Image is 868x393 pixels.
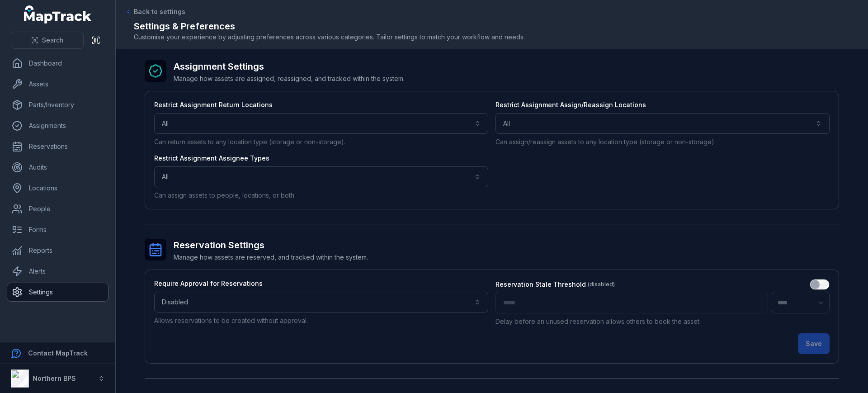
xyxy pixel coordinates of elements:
button: All [495,113,830,134]
input: :rb2:-form-item-label [810,279,830,290]
a: Locations [7,179,108,197]
span: (disabled) [588,281,615,288]
span: Search [42,36,63,45]
p: Can assign/reassign assets to any location type (storage or non-storage). [495,137,830,147]
span: Back to settings [134,7,185,16]
a: MapTrack [24,5,92,24]
p: Can return assets to any location type (storage or non-storage). [154,137,488,147]
a: People [7,200,108,218]
a: Forms [7,221,108,239]
span: Customise your experience by adjusting preferences across various categories. Tailor settings to ... [134,33,850,42]
label: Require Approval for Reservations [154,279,263,288]
button: Disabled [154,292,488,313]
button: All [154,113,488,134]
label: Restrict Assignment Return Locations [154,100,273,109]
p: Can assign assets to people, locations, or both. [154,191,488,200]
a: Reservations [7,137,108,156]
h2: Reservation Settings [174,239,368,251]
a: Back to settings [125,7,185,16]
button: Search [11,32,84,49]
h2: Assignment Settings [174,60,405,73]
span: Manage how assets are reserved, and tracked within the system. [174,253,368,261]
a: Settings [7,283,108,301]
label: Restrict Assignment Assign/Reassign Locations [495,100,646,109]
a: Reports [7,241,108,260]
label: Reservation Stale Threshold [495,280,615,289]
h2: Settings & Preferences [134,20,850,33]
strong: Contact MapTrack [28,349,88,357]
a: Parts/Inventory [7,96,108,114]
p: Delay before an unused reservation allows others to book the asset. [495,317,830,326]
strong: Northern BPS [33,374,76,382]
a: Dashboard [7,54,108,72]
a: Assets [7,75,108,93]
button: All [154,166,488,187]
a: Alerts [7,262,108,280]
span: Manage how assets are assigned, reassigned, and tracked within the system. [174,75,405,82]
a: Audits [7,158,108,176]
p: Allows reservations to be created without approval. [154,316,488,325]
a: Assignments [7,117,108,135]
label: Restrict Assignment Assignee Types [154,154,269,163]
